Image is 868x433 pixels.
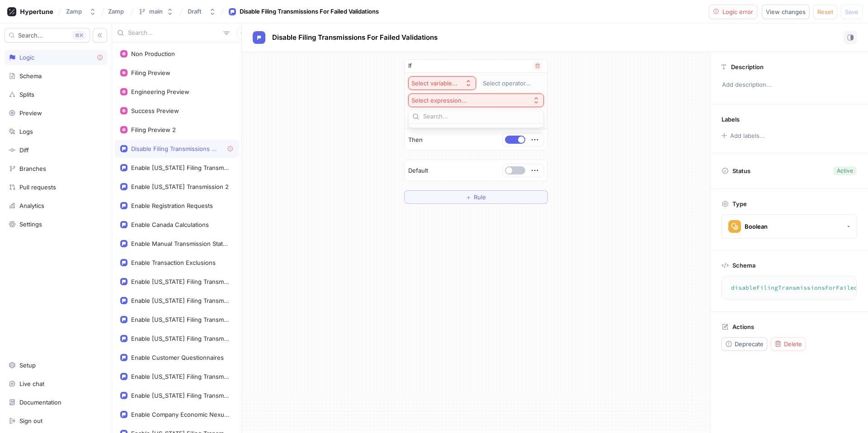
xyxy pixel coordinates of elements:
[131,183,229,190] div: Enable [US_STATE] Transmission 2
[131,88,189,95] div: Engineering Preview
[19,184,56,191] div: Pull requests
[732,323,754,330] p: Actions
[730,133,765,139] div: Add labels...
[837,167,853,175] div: Active
[732,165,750,177] p: Status
[423,112,540,121] input: Search...
[131,259,216,266] div: Enable Transaction Exclusions
[841,5,863,19] button: Save
[19,362,36,369] div: Setup
[131,335,230,342] div: Enable [US_STATE] Filing Transmission
[408,94,544,107] button: Select expression...
[108,8,124,14] span: Zamp
[131,221,209,228] div: Enable Canada Calculations
[131,392,230,399] div: Enable [US_STATE] Filing Transmission
[813,5,837,19] button: Reset
[131,107,179,114] div: Success Preview
[5,28,90,42] button: Search...K
[131,69,170,76] div: Filing Preview
[408,136,423,145] p: Then
[722,116,740,123] p: Labels
[722,337,767,351] button: Deprecate
[718,77,860,93] p: Add description...
[131,278,230,285] div: Enable [US_STATE] Filing Transmission
[408,166,428,175] p: Default
[135,4,177,19] button: main
[817,9,833,14] span: Reset
[745,223,768,231] div: Boolean
[479,76,544,90] button: Select operator...
[18,33,43,38] span: Search...
[19,146,29,154] div: Diff
[72,31,86,40] div: K
[19,202,44,209] div: Analytics
[411,97,467,104] div: Select expression...
[735,341,764,347] span: Deprecate
[411,80,458,87] div: Select variable...
[184,4,220,19] button: Draft
[718,130,767,141] button: Add labels...
[762,5,810,19] button: View changes
[66,8,82,15] div: Zamp
[731,63,764,71] p: Description
[845,9,859,14] span: Save
[272,34,438,41] span: Disable Filing Transmissions For Failed Validations
[771,337,806,351] button: Delete
[131,240,230,247] div: Enable Manual Transmission Status Update
[19,91,34,98] div: Splits
[131,354,224,361] div: Enable Customer Questionnaires
[131,50,175,57] div: Non Production
[709,5,758,19] button: Logic error
[19,417,42,424] div: Sign out
[19,221,42,228] div: Settings
[408,76,476,90] button: Select variable...
[732,262,755,269] p: Schema
[19,109,42,117] div: Preview
[128,28,220,38] input: Search...
[483,80,531,87] div: Select operator...
[19,380,44,387] div: Live chat
[732,200,747,207] p: Type
[131,411,230,418] div: Enable Company Economic Nexus Report
[19,399,61,406] div: Documentation
[19,72,42,80] div: Schema
[131,202,213,209] div: Enable Registration Requests
[408,61,412,71] p: If
[188,8,202,15] div: Draft
[19,165,46,172] div: Branches
[5,395,107,410] a: Documentation
[131,297,230,304] div: Enable [US_STATE] Filing Transmission
[722,214,857,239] button: Boolean
[784,341,802,347] span: Delete
[240,7,379,16] div: Disable Filing Transmissions For Failed Validations
[62,4,100,19] button: Zamp
[131,164,230,171] div: Enable [US_STATE] Filing Transmission
[19,54,34,61] div: Logic
[131,145,220,152] div: Disable Filing Transmissions For Failed Validations
[404,190,548,204] button: ＋Rule
[149,8,163,15] div: main
[466,194,472,200] span: ＋
[722,9,753,14] span: Logic error
[131,126,176,133] div: Filing Preview 2
[131,373,230,380] div: Enable [US_STATE] Filing Transmission
[766,9,806,14] span: View changes
[131,316,230,323] div: Enable [US_STATE] Filing Transmission
[19,128,33,135] div: Logs
[474,194,486,200] span: Rule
